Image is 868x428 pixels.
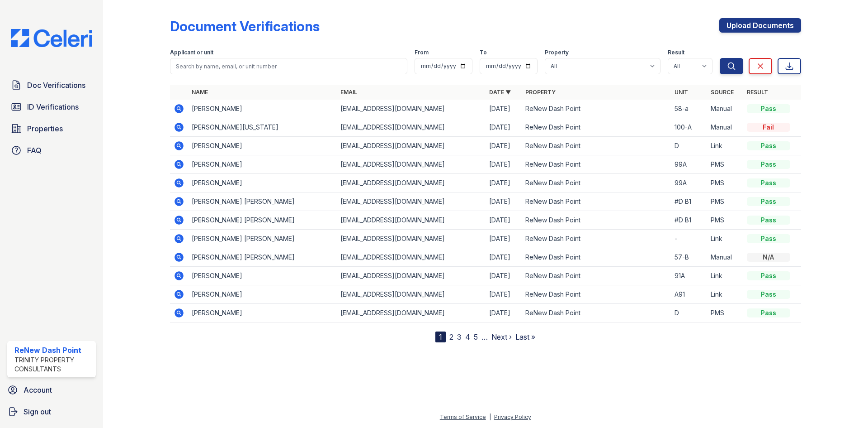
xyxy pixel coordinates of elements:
td: Manual [707,248,743,267]
a: Privacy Policy [494,414,531,420]
td: [DATE] [486,118,522,137]
div: Fail [747,123,790,132]
td: [EMAIL_ADDRESS][DOMAIN_NAME] [337,137,486,155]
td: PMS [707,304,743,322]
div: Document Verifications [170,18,320,34]
div: Pass [747,104,790,113]
div: N/A [747,253,790,262]
td: [PERSON_NAME] [188,155,337,174]
td: [PERSON_NAME] [PERSON_NAME] [188,192,337,211]
td: [PERSON_NAME] [188,100,337,118]
a: Doc Verifications [7,76,96,94]
div: Pass [747,308,790,317]
td: [DATE] [486,248,522,267]
a: Terms of Service [440,414,486,420]
td: PMS [707,211,743,230]
a: Date ▼ [489,89,511,96]
td: Manual [707,100,743,118]
td: [PERSON_NAME] [PERSON_NAME] [188,230,337,248]
input: Search by name, email, or unit number [170,58,407,74]
span: Sign out [24,406,51,417]
a: FAQ [7,141,96,159]
td: 100-A [671,118,707,137]
span: Doc Verifications [27,80,85,91]
a: Account [4,381,99,399]
td: [PERSON_NAME][US_STATE] [188,118,337,137]
div: Trinity Property Consultants [14,356,92,374]
div: Pass [747,234,790,243]
label: Property [545,49,569,56]
a: Unit [675,89,688,96]
span: Account [24,385,52,395]
td: [EMAIL_ADDRESS][DOMAIN_NAME] [337,211,486,230]
td: [PERSON_NAME] [188,174,337,192]
span: FAQ [27,145,42,156]
td: ReNew Dash Point [522,230,670,248]
div: | [489,414,491,420]
a: Upload Documents [719,18,801,33]
a: Source [711,89,734,96]
td: [EMAIL_ADDRESS][DOMAIN_NAME] [337,174,486,192]
td: Link [707,267,743,285]
td: ReNew Dash Point [522,248,670,267]
td: Link [707,285,743,304]
td: ReNew Dash Point [522,285,670,304]
td: ReNew Dash Point [522,192,670,211]
div: ReNew Dash Point [14,345,92,356]
td: ReNew Dash Point [522,211,670,230]
div: Pass [747,197,790,206]
td: [EMAIL_ADDRESS][DOMAIN_NAME] [337,230,486,248]
img: CE_Logo_Blue-a8612792a0a2168367f1c8372b55b34899dd931a85d93a1a3d3e32e68fde9ad4.png [4,29,99,47]
a: ID Verifications [7,98,96,116]
label: Result [668,49,684,56]
td: 99A [671,174,707,192]
td: [DATE] [486,174,522,192]
div: Pass [747,290,790,299]
a: 3 [457,332,462,341]
td: ReNew Dash Point [522,267,670,285]
td: D [671,137,707,155]
td: [PERSON_NAME] [PERSON_NAME] [188,248,337,267]
td: [PERSON_NAME] [188,267,337,285]
td: [PERSON_NAME] [188,137,337,155]
td: Manual [707,118,743,137]
span: ID Verifications [27,101,79,112]
a: Properties [7,120,96,138]
div: Pass [747,141,790,150]
td: PMS [707,155,743,174]
td: [EMAIL_ADDRESS][DOMAIN_NAME] [337,155,486,174]
td: [DATE] [486,137,522,155]
label: To [480,49,487,56]
td: ReNew Dash Point [522,118,670,137]
td: [DATE] [486,100,522,118]
td: PMS [707,174,743,192]
td: ReNew Dash Point [522,100,670,118]
td: ReNew Dash Point [522,304,670,322]
span: Properties [27,123,63,134]
td: #D B1 [671,192,707,211]
td: [DATE] [486,285,522,304]
td: ReNew Dash Point [522,137,670,155]
div: Pass [747,271,790,280]
div: Pass [747,216,790,225]
td: [PERSON_NAME] [188,285,337,304]
span: … [481,332,488,342]
div: Pass [747,160,790,169]
td: [EMAIL_ADDRESS][DOMAIN_NAME] [337,100,486,118]
td: [EMAIL_ADDRESS][DOMAIN_NAME] [337,304,486,322]
button: Sign out [4,403,99,421]
a: Property [525,89,556,96]
td: [EMAIL_ADDRESS][DOMAIN_NAME] [337,248,486,267]
td: #D B1 [671,211,707,230]
td: [DATE] [486,211,522,230]
td: 57-B [671,248,707,267]
div: 1 [435,332,446,342]
a: 5 [474,332,478,341]
td: Link [707,230,743,248]
td: 99A [671,155,707,174]
td: [DATE] [486,155,522,174]
td: A91 [671,285,707,304]
td: [EMAIL_ADDRESS][DOMAIN_NAME] [337,192,486,211]
td: 58-a [671,100,707,118]
td: Link [707,137,743,155]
